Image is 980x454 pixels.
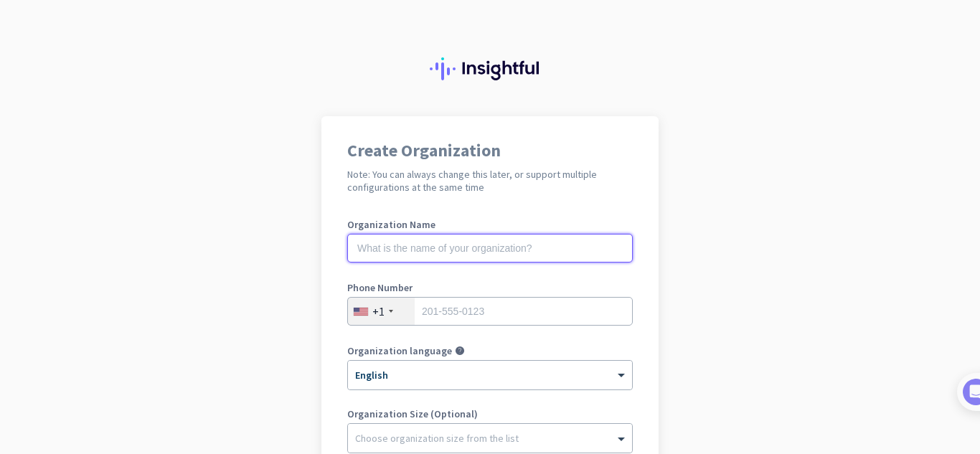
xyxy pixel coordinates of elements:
h2: Note: You can always change this later, or support multiple configurations at the same time [347,168,633,194]
div: +1 [372,304,385,318]
i: help [455,346,465,356]
h1: Create Organization [347,142,633,159]
input: What is the name of your organization? [347,234,633,263]
input: 201-555-0123 [347,297,633,326]
label: Phone Number [347,283,633,293]
label: Organization language [347,346,452,356]
label: Organization Size (Optional) [347,409,633,419]
label: Organization Name [347,219,633,230]
img: Insightful [430,57,550,80]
